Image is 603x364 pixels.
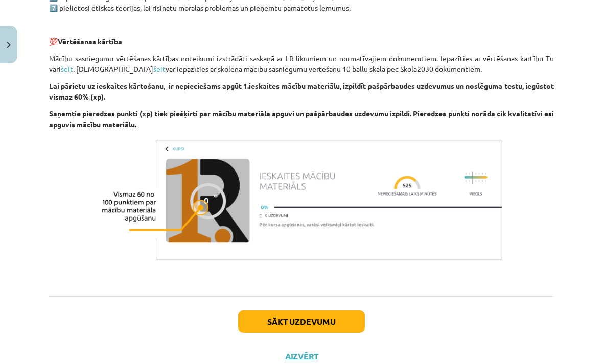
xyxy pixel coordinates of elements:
a: šeit [153,64,166,74]
p: Mācību sasniegumu vērtēšanas kārtības noteikumi izstrādāti saskaņā ar LR likumiem un normatīvajie... [49,53,554,75]
a: šeit [61,64,73,74]
button: Sākt uzdevumu [238,310,365,333]
strong: Lai pārietu uz ieskaites kārtošanu, ir nepieciešams apgūt 1.ieskaites mācību materiālu, izpildīt ... [49,81,554,101]
strong: Saņemtie pieredzes punkti (xp) tiek piešķirti par mācību materiāla apguvi un pašpārbaudes uzdevum... [49,109,554,129]
button: Aizvērt [282,351,321,361]
p: 💯 [49,36,554,47]
img: icon-close-lesson-0947bae3869378f0d4975bcd49f059093ad1ed9edebbc8119c70593378902aed.svg [7,42,11,48]
strong: Vērtēšanas kārtība [58,37,122,46]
